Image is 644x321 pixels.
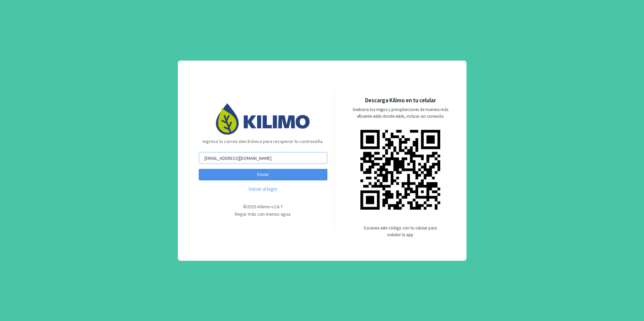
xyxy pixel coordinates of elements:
[256,204,258,210] span: -
[199,135,327,148] p: Ingresa tu correo electrónico para recuperar tu contraseña.
[363,225,438,238] p: Escanea este código con tu celular para instalar la app
[258,204,270,210] span: Kilimo
[360,130,440,210] img: qr code
[199,152,327,164] input: Inserte su Email
[235,211,291,217] span: Regar más con menos agua.
[199,185,327,193] a: Volver al login
[270,204,271,210] span: -
[271,204,283,210] span: v2.6.7
[216,103,310,135] img: Image
[243,204,247,210] span: ©
[199,169,327,180] button: Enviar
[365,96,436,105] p: Descarga Kilimo en tu celular
[247,204,256,210] span: 2025
[349,106,452,120] p: Gestiona tus riegos y precipitaciones de manera más eficiente estés donde estés, incluso sin cone...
